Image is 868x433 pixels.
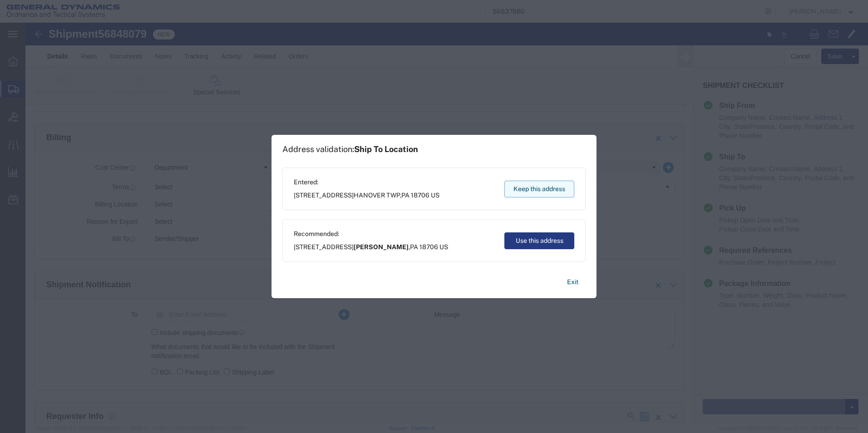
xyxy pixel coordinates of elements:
[504,181,574,197] button: Keep this address
[294,229,448,239] span: Recommended:
[294,242,448,252] span: [STREET_ADDRESS] ,
[411,192,429,199] span: 18706
[504,232,574,249] button: Use this address
[354,192,400,199] span: HANOVER TWP
[439,243,448,251] span: US
[410,243,418,251] span: PA
[294,177,439,187] span: Entered:
[431,192,439,199] span: US
[354,243,409,251] span: [PERSON_NAME]
[560,274,586,290] button: Exit
[401,192,409,199] span: PA
[354,144,418,154] span: Ship To Location
[419,243,438,251] span: 18706
[282,144,418,154] h1: Address validation:
[294,191,439,200] span: [STREET_ADDRESS] ,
